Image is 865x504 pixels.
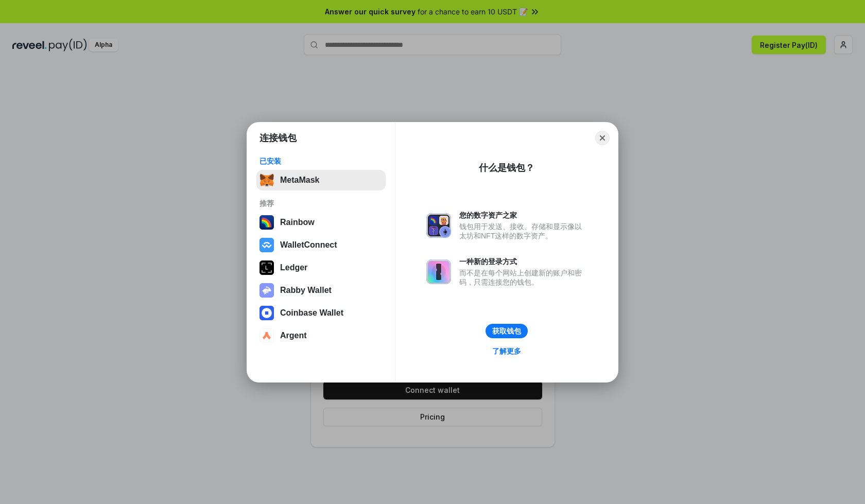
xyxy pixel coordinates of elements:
[426,213,451,238] img: svg+xml,%3Csvg%20xmlns%3D%22http%3A%2F%2Fwww.w3.org%2F2000%2Fsvg%22%20fill%3D%22none%22%20viewBox...
[426,259,451,284] img: svg+xml,%3Csvg%20xmlns%3D%22http%3A%2F%2Fwww.w3.org%2F2000%2Fsvg%22%20fill%3D%22none%22%20viewBox...
[486,344,527,358] a: 了解更多
[492,326,521,336] div: 获取钱包
[280,263,307,272] div: Ledger
[259,306,274,320] img: svg+xml,%3Csvg%20width%3D%2228%22%20height%3D%2228%22%20viewBox%3D%220%200%2028%2028%22%20fill%3D...
[459,268,587,287] div: 而不是在每个网站上创建新的账户和密码，只需连接您的钱包。
[256,325,386,346] button: Argent
[259,283,274,298] img: svg+xml,%3Csvg%20xmlns%3D%22http%3A%2F%2Fwww.w3.org%2F2000%2Fsvg%22%20fill%3D%22none%22%20viewBox...
[259,199,383,208] div: 推荐
[259,132,297,144] h1: 连接钱包
[256,280,386,301] button: Rabby Wallet
[280,176,319,185] div: MetaMask
[256,235,386,255] button: WalletConnect
[459,211,587,220] div: 您的数字资产之家
[280,240,337,250] div: WalletConnect
[479,162,534,174] div: 什么是钱包？
[280,308,343,318] div: Coinbase Wallet
[259,260,274,275] img: svg+xml,%3Csvg%20xmlns%3D%22http%3A%2F%2Fwww.w3.org%2F2000%2Fsvg%22%20width%3D%2228%22%20height%3...
[256,257,386,278] button: Ledger
[280,331,307,340] div: Argent
[256,170,386,190] button: MetaMask
[259,173,274,187] img: svg+xml,%3Csvg%20fill%3D%22none%22%20height%3D%2233%22%20viewBox%3D%220%200%2035%2033%22%20width%...
[459,222,587,240] div: 钱包用于发送、接收、存储和显示像以太坊和NFT这样的数字资产。
[492,346,521,356] div: 了解更多
[259,238,274,252] img: svg+xml,%3Csvg%20width%3D%2228%22%20height%3D%2228%22%20viewBox%3D%220%200%2028%2028%22%20fill%3D...
[259,215,274,230] img: svg+xml,%3Csvg%20width%3D%22120%22%20height%3D%22120%22%20viewBox%3D%220%200%20120%20120%22%20fil...
[259,328,274,343] img: svg+xml,%3Csvg%20width%3D%2228%22%20height%3D%2228%22%20viewBox%3D%220%200%2028%2028%22%20fill%3D...
[256,303,386,323] button: Coinbase Wallet
[595,131,610,145] button: Close
[459,257,587,266] div: 一种新的登录方式
[259,157,383,166] div: 已安装
[256,212,386,233] button: Rainbow
[280,218,315,227] div: Rainbow
[280,286,332,295] div: Rabby Wallet
[486,324,528,338] button: 获取钱包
